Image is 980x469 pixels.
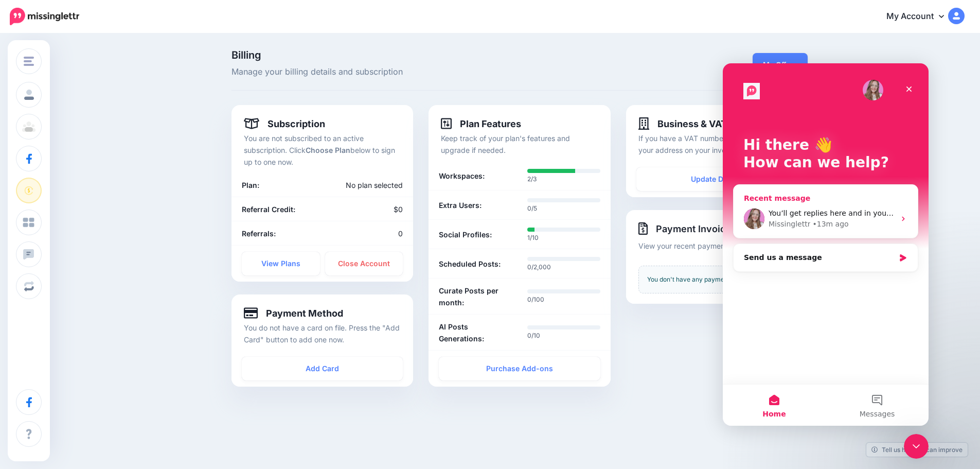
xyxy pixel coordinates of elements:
[439,258,501,270] b: Scheduled Posts:
[137,347,172,354] span: Messages
[527,233,600,243] p: 1/10
[439,229,492,240] b: Social Profiles:
[723,63,929,426] iframe: Intercom live chat
[638,240,795,252] p: View your recent payment invoices.
[242,181,259,189] b: Plan:
[904,434,929,459] iframe: Intercom live chat
[40,347,63,354] span: Home
[46,146,590,154] span: You’ll get replies here and in your email: ✉️ [PERSON_NAME][EMAIL_ADDRESS][PERSON_NAME][DOMAIN_NA...
[177,16,195,35] div: Close
[527,262,600,272] p: 0/2,000
[876,4,965,29] a: My Account
[242,252,320,275] a: View Plans
[638,266,795,293] div: You don't have any payment invoices yet.
[325,252,403,275] a: Close Account
[398,229,403,238] span: 0
[439,357,600,380] a: Purchase Add-ons
[244,132,401,168] p: You are not subscribed to an active subscription. Click below to sign up to one now.
[527,203,600,214] p: 0/5
[439,170,485,182] b: Workspaces:
[306,146,350,154] b: Choose Plan
[439,199,482,211] b: Extra Users:
[439,285,512,308] b: Curate Posts per month:
[638,222,795,235] h4: Payment Invoices
[103,321,206,362] button: Messages
[439,321,512,344] b: AI Posts Generations:
[638,132,795,156] p: If you have a VAT number, or want to include your address on your invoices, enter it below.
[753,53,808,77] a: My Offers
[527,331,600,341] p: 0/10
[293,179,411,191] div: No plan selected
[90,155,126,166] div: • 13m ago
[242,357,403,380] a: Add Card
[323,203,411,215] div: $0
[244,307,343,319] h4: Payment Method
[527,174,600,184] p: 2/3
[866,443,968,457] a: Tell us how we can improve
[441,132,598,156] p: Keep track of your plan's features and upgrade if needed.
[242,229,276,238] b: Referrals:
[231,50,611,60] span: Billing
[638,117,760,130] h4: Business & VAT Details
[21,189,172,200] div: Send us a message
[231,65,611,79] span: Manage your billing details and subscription
[441,117,521,130] h4: Plan Features
[527,294,600,305] p: 0/100
[636,167,797,191] a: Update Details
[244,322,401,345] p: You do not have a card on file. Press the "Add Card" button to add one now.
[24,57,34,66] img: menu.png
[242,205,295,214] b: Referral Credit:
[10,180,195,209] div: Send us a message
[244,117,325,130] h4: Subscription
[46,155,87,166] div: Missinglettr
[10,8,79,25] img: Missinglettr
